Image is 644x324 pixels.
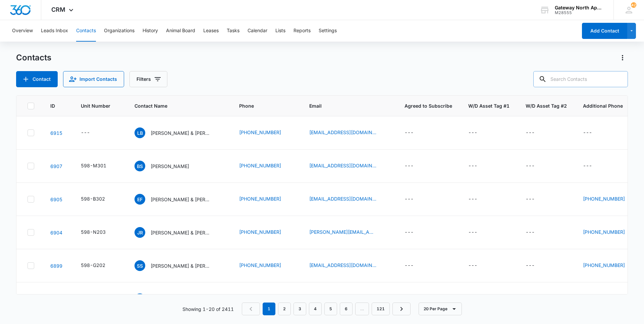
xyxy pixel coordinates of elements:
[468,162,477,170] div: ---
[239,195,281,202] a: [PHONE_NUMBER]
[227,20,239,42] button: Tasks
[526,102,567,109] span: W/D Asset Tag #2
[319,20,337,42] button: Settings
[76,20,96,42] button: Contacts
[51,6,65,13] span: CRM
[81,162,106,169] div: 598-M301
[135,293,145,304] span: (L
[239,262,281,269] a: [PHONE_NUMBER]
[468,129,489,137] div: W/D Asset Tag #1 - - Select to Edit Field
[405,162,414,170] div: ---
[239,162,293,170] div: Phone - (303) 776-0115 - Select to Edit Field
[526,162,547,170] div: W/D Asset Tag #2 - - Select to Edit Field
[242,303,411,315] nav: Pagination
[309,262,376,269] a: [EMAIL_ADDRESS][DOMAIN_NAME]
[135,194,145,205] span: EF
[135,260,145,271] span: SS
[405,129,426,137] div: Agreed to Subscribe - - Select to Edit Field
[468,228,477,236] div: ---
[583,162,592,170] div: ---
[239,195,293,203] div: Phone - (970) 821-5725 - Select to Edit Field
[405,262,426,270] div: Agreed to Subscribe - - Select to Edit Field
[135,293,223,304] div: Contact Name - (F) Lilia Castaneda & Gonzalo Santos & Tania C. Santos - Select to Edit Field
[151,163,189,170] p: [PERSON_NAME]
[239,162,281,169] a: [PHONE_NUMBER]
[555,5,604,10] div: account name
[468,228,489,236] div: W/D Asset Tag #1 - - Select to Edit Field
[278,303,291,315] a: Page 2
[239,228,293,236] div: Phone - (970) 775-3516 - Select to Edit Field
[81,262,105,269] div: 598-G202
[533,71,628,87] input: Search Contacts
[239,129,293,137] div: Phone - (303) 842-9753 - Select to Edit Field
[526,195,547,203] div: W/D Asset Tag #2 - - Select to Edit Field
[135,161,201,171] div: Contact Name - Brian Sanchez - Select to Edit Field
[151,129,211,137] p: [PERSON_NAME] & [PERSON_NAME]
[239,129,281,136] a: [PHONE_NUMBER]
[583,262,637,270] div: Additional Phone - (307) 331-4262 - Select to Edit Field
[182,306,234,313] p: Showing 1-20 of 2411
[631,2,636,8] span: 42
[555,10,604,15] div: account id
[166,20,195,42] button: Animal Board
[50,130,62,136] a: Navigate to contact details page for Loni Baker & John Baker
[617,52,628,63] button: Actions
[63,71,124,87] button: Import Contacts
[309,162,388,170] div: Email - briansanc07@hotmail.com - Select to Edit Field
[583,129,604,137] div: Additional Phone - - Select to Edit Field
[248,20,267,42] button: Calendar
[50,163,62,169] a: Navigate to contact details page for Brian Sanchez
[135,227,145,238] span: JR
[583,102,637,109] span: Additional Phone
[526,228,547,236] div: W/D Asset Tag #2 - - Select to Edit Field
[583,129,592,137] div: ---
[468,162,489,170] div: W/D Asset Tag #1 - - Select to Edit Field
[583,262,625,269] a: [PHONE_NUMBER]
[583,195,637,203] div: Additional Phone - (970) 214-8751 - Select to Edit Field
[526,129,547,137] div: W/D Asset Tag #2 - - Select to Edit Field
[151,262,211,269] p: [PERSON_NAME] & [PERSON_NAME]
[50,102,55,109] span: ID
[583,162,604,170] div: Additional Phone - - Select to Edit Field
[81,228,106,235] div: 598-N203
[293,303,306,315] a: Page 3
[309,228,376,235] a: [PERSON_NAME][EMAIL_ADDRESS][DOMAIN_NAME]
[275,20,285,42] button: Lists
[239,228,281,235] a: [PHONE_NUMBER]
[526,129,535,137] div: ---
[405,195,414,203] div: ---
[526,162,535,170] div: ---
[419,303,462,315] button: 20 Per Page
[135,127,145,138] span: LB
[135,260,223,271] div: Contact Name - Stephen Skare & Yong Hamilton - Select to Edit Field
[135,102,213,109] span: Contact Name
[135,127,223,138] div: Contact Name - Loni Baker & John Baker - Select to Edit Field
[81,195,117,203] div: Unit Number - 598-B302 - Select to Edit Field
[81,102,118,109] span: Unit Number
[468,262,489,270] div: W/D Asset Tag #1 - - Select to Edit Field
[50,230,62,235] a: Navigate to contact details page for Joel Robles III & Maria Martinez
[309,195,376,202] a: [EMAIL_ADDRESS][DOMAIN_NAME]
[41,20,68,42] button: Leads Inbox
[405,262,414,270] div: ---
[309,262,388,270] div: Email - bigbongcafe@gmail.com - Select to Edit Field
[309,195,388,203] div: Email - emmafrench716@gmail.com - Select to Edit Field
[151,229,211,236] p: [PERSON_NAME] & [PERSON_NAME]
[526,195,535,203] div: ---
[203,20,219,42] button: Leases
[468,102,509,109] span: W/D Asset Tag #1
[81,129,90,137] div: ---
[309,162,376,169] a: [EMAIL_ADDRESS][DOMAIN_NAME]
[143,20,158,42] button: History
[309,129,376,136] a: [EMAIL_ADDRESS][DOMAIN_NAME]
[12,20,33,42] button: Overview
[239,262,293,270] div: Phone - (307) 343-0547 - Select to Edit Field
[81,129,102,137] div: Unit Number - - Select to Edit Field
[16,53,51,63] h1: Contacts
[293,20,311,42] button: Reports
[631,2,636,8] div: notifications count
[81,195,105,202] div: 598-B302
[104,20,135,42] button: Organizations
[405,129,414,137] div: ---
[405,102,452,109] span: Agreed to Subscribe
